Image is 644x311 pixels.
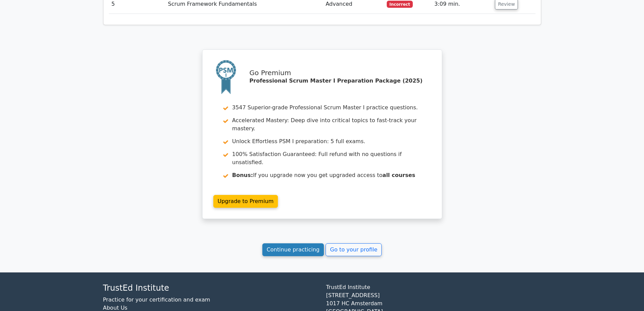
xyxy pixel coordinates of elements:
[103,305,127,311] a: About Us
[103,283,318,293] h4: TrustEd Institute
[387,1,413,7] span: Incorrect
[103,296,210,303] a: Practice for your certification and exam
[213,195,278,208] a: Upgrade to Premium
[326,243,382,256] a: Go to your profile
[262,243,324,256] a: Continue practicing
